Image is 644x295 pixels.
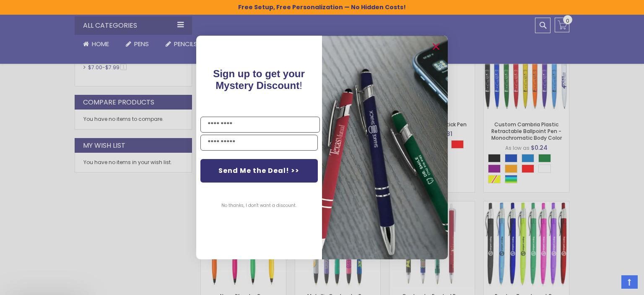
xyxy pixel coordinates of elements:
[429,40,443,53] button: Close dialog
[322,36,448,259] img: pop-up-image
[218,195,301,216] button: No thanks, I don't want a discount.
[213,68,305,91] span: Sign up to get your Mystery Discount
[213,68,305,91] span: !
[200,159,318,183] button: Send Me the Deal! >>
